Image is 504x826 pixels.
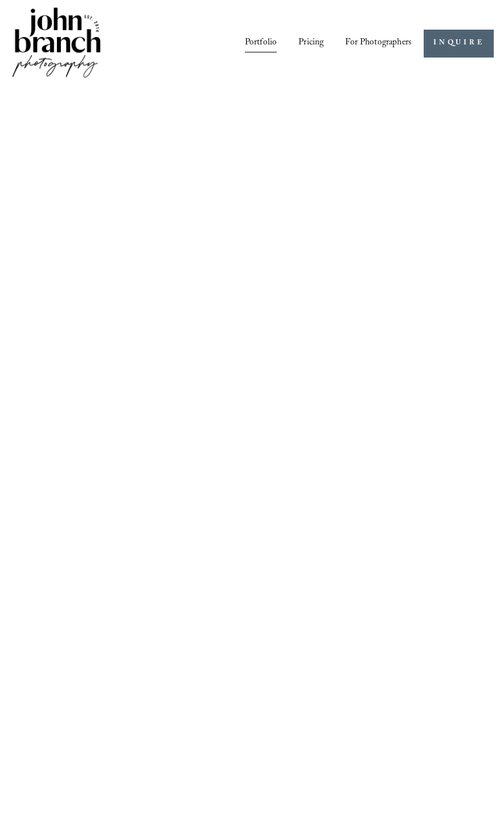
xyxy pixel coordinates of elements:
[345,34,411,53] a: folder dropdown
[424,30,494,58] a: INQUIRE
[245,34,277,53] a: Portfolio
[345,35,411,52] span: For Photographers
[10,5,103,82] img: John Branch IV Photography
[298,34,323,53] a: Pricing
